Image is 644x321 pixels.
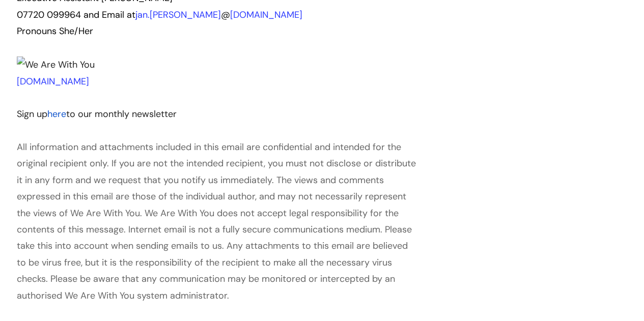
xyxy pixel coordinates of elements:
[230,9,302,21] font: [DOMAIN_NAME]
[47,108,66,120] a: here
[17,25,93,37] font: Pronouns She/Her
[17,75,89,87] a: [DOMAIN_NAME]
[17,9,221,21] font: 07720 099964 and Email at
[17,108,177,120] font: Sign up to our monthly newsletter
[221,9,302,21] a: @[DOMAIN_NAME]
[17,141,416,302] span: All information and attachments included in this email are confidential and intended for the orig...
[135,9,221,21] a: jan.[PERSON_NAME]
[17,56,95,73] img: We Are With You
[221,9,230,21] span: @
